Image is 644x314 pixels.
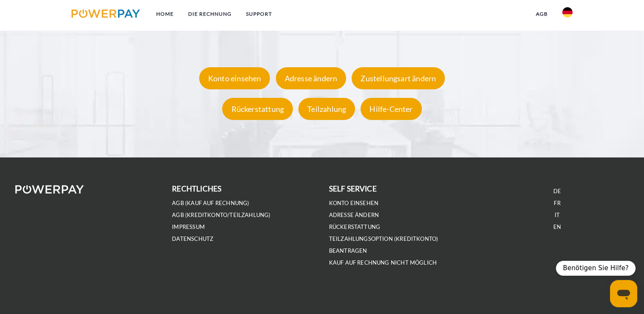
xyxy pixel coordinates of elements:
[15,185,84,194] img: logo-powerpay-white.svg
[329,200,379,207] a: Konto einsehen
[349,74,447,83] a: Zustellungsart ändern
[555,211,560,219] a: IT
[72,9,140,18] img: logo-powerpay.svg
[172,211,270,219] a: AGB (Kreditkonto/Teilzahlung)
[610,280,637,307] iframe: Schaltfläche zum Öffnen des Messaging-Fensters; Konversation läuft
[298,98,355,120] div: Teilzahlung
[329,235,438,254] a: Teilzahlungsoption (KREDITKONTO) beantragen
[276,68,346,90] div: Adresse ändern
[352,68,445,90] div: Zustellungsart ändern
[329,211,379,219] a: Adresse ändern
[554,200,560,207] a: FR
[296,105,357,114] a: Teilzahlung
[239,6,279,22] a: SUPPORT
[222,98,293,120] div: Rückerstattung
[274,74,349,83] a: Adresse ändern
[181,6,239,22] a: DIE RECHNUNG
[329,184,377,193] b: self service
[329,259,437,266] a: Kauf auf Rechnung nicht möglich
[553,223,561,231] a: EN
[358,105,424,114] a: Hilfe-Center
[172,184,221,193] b: rechtliches
[556,261,635,276] div: Benötigen Sie Hilfe?
[172,223,205,231] a: IMPRESSUM
[199,68,270,90] div: Konto einsehen
[172,235,213,243] a: DATENSCHUTZ
[562,7,572,17] img: de
[361,98,421,120] div: Hilfe-Center
[329,223,381,231] a: Rückerstattung
[529,6,555,22] a: agb
[553,188,561,195] a: DE
[149,6,181,22] a: Home
[220,105,295,114] a: Rückerstattung
[172,200,249,207] a: AGB (Kauf auf Rechnung)
[197,74,272,83] a: Konto einsehen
